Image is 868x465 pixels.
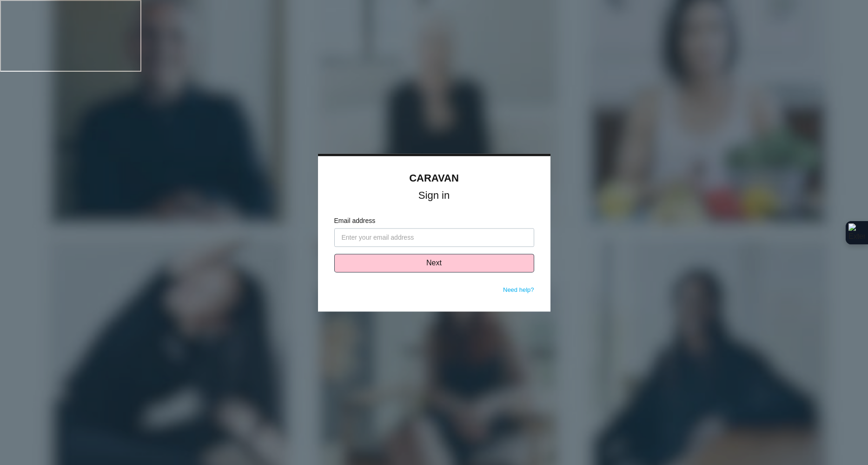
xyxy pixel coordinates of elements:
[334,216,534,226] label: Email address
[409,172,459,184] a: CARAVAN
[334,254,534,272] button: Next
[334,191,534,200] h1: Sign in
[503,286,534,293] a: Need help?
[848,223,865,242] img: Extension Icon
[334,228,534,247] input: Enter your email address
